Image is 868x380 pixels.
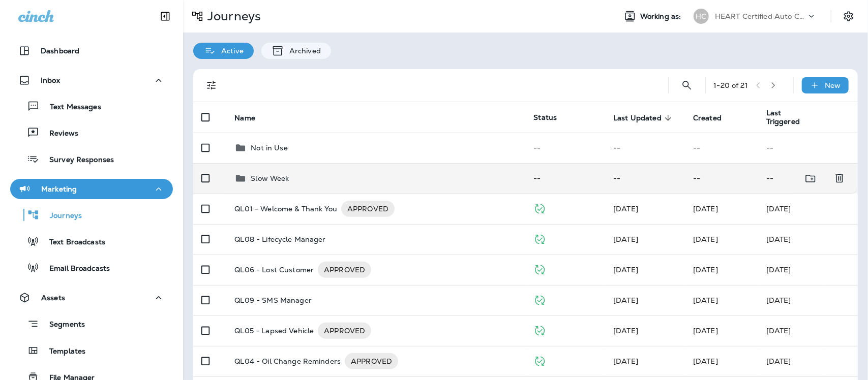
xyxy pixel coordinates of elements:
[39,320,85,330] p: Segments
[41,76,60,84] p: Inbox
[345,356,398,366] span: APPROVED
[10,122,173,143] button: Reviews
[613,296,638,305] span: Frank Carreno
[613,265,638,274] span: J-P Scoville
[39,347,85,357] p: Templates
[10,340,173,361] button: Templates
[533,203,546,212] span: Published
[39,129,78,139] p: Reviews
[693,113,735,122] span: Created
[10,231,173,252] button: Text Broadcasts
[345,353,398,369] div: APPROVED
[693,265,718,274] span: J-P Scoville
[758,315,858,346] td: [DATE]
[251,144,287,152] p: Not in Use
[10,41,173,61] button: Dashboard
[10,204,173,226] button: Journeys
[234,114,255,122] span: Name
[693,326,718,335] span: J-P Scoville
[758,255,858,285] td: [DATE]
[605,163,685,194] td: --
[613,235,638,244] span: Developer Integrations
[40,103,101,112] p: Text Messages
[758,163,825,194] td: --
[766,109,821,126] span: Last Triggered
[829,168,850,189] button: Delete
[766,109,807,126] span: Last Triggered
[203,9,261,24] p: Journeys
[10,257,173,278] button: Email Broadcasts
[41,47,79,55] p: Dashboard
[533,264,546,273] span: Published
[234,296,312,304] p: QL09 - SMS Manager
[318,262,371,278] div: APPROVED
[41,294,65,302] p: Assets
[693,357,718,366] span: J-P Scoville
[234,201,337,217] p: QL01 - Welcome & Thank You
[40,211,82,221] p: Journeys
[10,148,173,170] button: Survey Responses
[318,326,371,336] span: APPROVED
[714,81,748,89] div: 1 - 20 of 21
[605,133,685,163] td: --
[693,235,718,244] span: Frank Carreno
[758,133,858,163] td: --
[693,204,718,213] span: J-P Scoville
[677,75,697,96] button: Search Journeys
[341,204,395,214] span: APPROVED
[318,265,371,275] span: APPROVED
[525,163,605,194] td: --
[341,201,395,217] div: APPROVED
[533,295,546,304] span: Published
[533,356,546,365] span: Published
[715,12,806,20] p: HEART Certified Auto Care
[10,313,173,335] button: Segments
[613,204,638,213] span: Developer Integrations
[10,70,173,90] button: Inbox
[234,353,341,369] p: QL04 - Oil Change Reminders
[39,155,114,165] p: Survey Responses
[693,114,722,122] span: Created
[613,357,638,366] span: J-P Scoville
[533,325,546,334] span: Published
[39,264,110,274] p: Email Broadcasts
[201,75,222,96] button: Filters
[800,168,821,189] button: Move to folder
[840,7,858,25] button: Settings
[613,326,638,335] span: J-P Scoville
[216,47,244,55] p: Active
[758,194,858,224] td: [DATE]
[685,163,758,194] td: --
[151,6,179,26] button: Collapse Sidebar
[234,262,314,278] p: QL06 - Lost Customer
[758,346,858,376] td: [DATE]
[234,235,325,243] p: QL08 - Lifecycle Manager
[39,238,105,247] p: Text Broadcasts
[284,47,321,55] p: Archived
[613,114,662,122] span: Last Updated
[613,113,675,122] span: Last Updated
[10,288,173,308] button: Assets
[825,81,841,89] p: New
[693,296,718,305] span: Frank Carreno
[10,96,173,117] button: Text Messages
[41,185,77,193] p: Marketing
[640,12,683,21] span: Working as:
[234,323,314,339] p: QL05 - Lapsed Vehicle
[251,174,289,182] p: Slow Week
[10,179,173,199] button: Marketing
[525,133,605,163] td: --
[758,285,858,315] td: [DATE]
[685,133,758,163] td: --
[758,224,858,255] td: [DATE]
[533,234,546,243] span: Published
[234,113,268,122] span: Name
[533,113,557,122] span: Status
[694,9,709,24] div: HC
[318,323,371,339] div: APPROVED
